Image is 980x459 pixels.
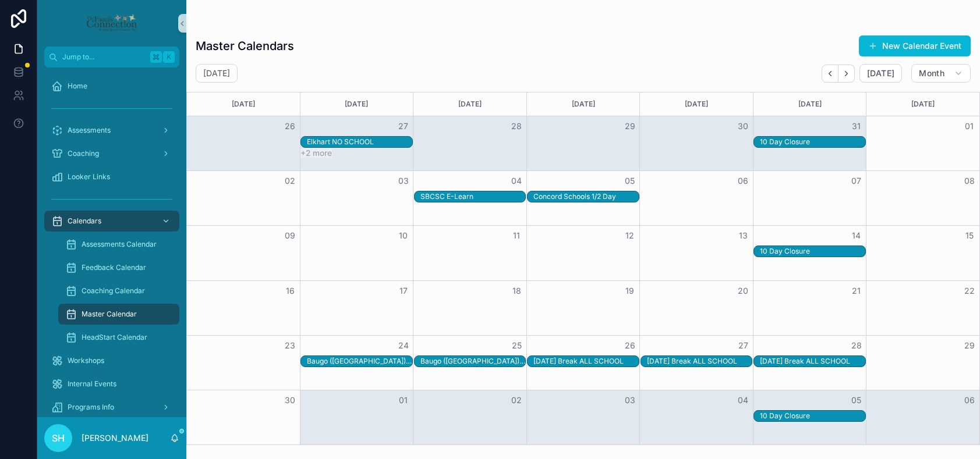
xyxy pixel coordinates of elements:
[529,92,638,116] div: [DATE]
[307,137,412,147] div: Elkhart NO SCHOOL
[44,350,179,371] a: Workshops
[44,211,179,232] a: Calendars
[623,229,637,243] button: 12
[911,64,971,83] button: Month
[68,216,101,226] span: Calendars
[760,356,865,367] div: Thanksgiving Break ALL SCHOOL
[196,38,294,54] h1: Master Calendars
[68,126,111,135] span: Assessments
[533,192,638,201] div: Concord Schools 1/2 Day
[642,92,751,116] div: [DATE]
[736,119,750,133] button: 30
[533,357,638,366] div: [DATE] Break ALL SCHOOL
[189,92,298,116] div: [DATE]
[164,52,174,62] span: K
[868,92,978,116] div: [DATE]
[850,393,864,407] button: 05
[760,137,865,147] div: 10 Day Closure
[68,356,104,365] span: Workshops
[203,67,230,79] h2: [DATE]
[420,192,525,201] div: SBCSC E-Learn
[760,137,865,147] div: 10 Day Closure
[963,119,977,133] button: 01
[647,357,752,366] div: [DATE] Break ALL SCHOOL
[186,92,980,445] div: Month View
[68,172,110,182] span: Looker Links
[647,356,752,367] div: Thanksgiving Break ALL SCHOOL
[510,393,523,407] button: 02
[850,119,864,133] button: 31
[859,64,902,83] button: [DATE]
[283,339,297,353] button: 23
[736,339,750,353] button: 27
[37,67,186,417] div: scrollable content
[397,119,411,133] button: 27
[510,284,523,298] button: 18
[963,339,977,353] button: 29
[300,148,332,158] button: +2 more
[302,92,412,116] div: [DATE]
[755,92,865,116] div: [DATE]
[397,339,411,353] button: 24
[44,373,179,394] a: Internal Events
[533,191,638,202] div: Concord Schools 1/2 Day
[850,229,864,243] button: 14
[44,143,179,164] a: Coaching
[307,137,412,147] div: Elkhart NO SCHOOL
[82,432,148,444] p: [PERSON_NAME]
[859,35,971,56] button: New Calendar Event
[397,284,411,298] button: 17
[44,76,179,97] a: Home
[510,174,523,188] button: 04
[736,174,750,188] button: 06
[760,411,865,421] div: 10 Day Closure
[850,284,864,298] button: 21
[52,431,65,445] span: SH
[283,393,297,407] button: 30
[58,280,179,301] a: Coaching Calendar
[44,166,179,187] a: Looker Links
[623,284,637,298] button: 19
[919,68,944,79] span: Month
[760,411,865,421] div: 10 Day Closure
[415,92,525,116] div: [DATE]
[867,68,894,79] span: [DATE]
[397,229,411,243] button: 10
[283,119,297,133] button: 26
[44,47,179,67] button: Jump to...K
[822,65,839,83] button: Back
[283,174,297,188] button: 02
[850,174,864,188] button: 07
[533,356,638,367] div: Thanksgiving Break ALL SCHOOL
[420,191,525,202] div: SBCSC E-Learn
[736,284,750,298] button: 20
[963,393,977,407] button: 06
[68,149,99,158] span: Coaching
[82,263,146,272] span: Feedback Calendar
[58,304,179,325] a: Master Calendar
[44,397,179,418] a: Programs Info
[963,284,977,298] button: 22
[397,393,411,407] button: 01
[623,339,637,353] button: 26
[44,120,179,141] a: Assessments
[510,339,523,353] button: 25
[82,309,137,319] span: Master Calendar
[82,240,157,249] span: Assessments Calendar
[760,247,865,256] div: 10 Day Closure
[82,286,145,296] span: Coaching Calendar
[58,234,179,255] a: Assessments Calendar
[623,119,637,133] button: 29
[623,174,637,188] button: 05
[623,393,637,407] button: 03
[420,357,525,366] div: Baugo ([GEOGRAPHIC_DATA]) NO SCHOOL
[839,65,855,83] button: Next
[68,403,114,412] span: Programs Info
[760,246,865,257] div: 10 Day Closure
[58,257,179,278] a: Feedback Calendar
[86,14,137,33] img: App logo
[68,379,116,389] span: Internal Events
[283,229,297,243] button: 09
[62,52,146,62] span: Jump to...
